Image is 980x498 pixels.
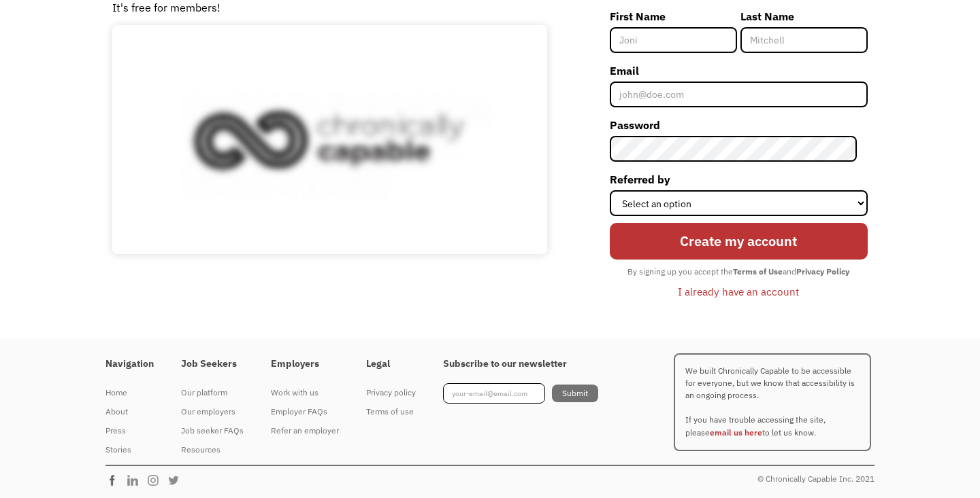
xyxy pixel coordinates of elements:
[678,283,799,300] div: I already have an account
[181,423,244,439] div: Job seeker FAQs
[621,263,856,281] div: By signing up you accept the and
[366,358,416,370] h4: Legal
[105,440,154,459] a: Stories
[271,383,339,402] a: Work with us
[167,474,187,487] img: Chronically Capable Twitter Page
[271,385,339,401] div: Work with us
[105,404,154,420] div: About
[610,60,868,82] label: Email
[105,402,154,421] a: About
[757,471,875,487] div: © Chronically Capable Inc. 2021
[610,5,868,303] form: Member-Signup-Form
[271,423,339,439] div: Refer an employer
[366,385,416,401] div: Privacy policy
[181,440,244,459] a: Resources
[181,385,244,401] div: Our platform
[610,114,868,136] label: Password
[610,5,737,27] label: First Name
[105,423,154,439] div: Press
[105,442,154,458] div: Stories
[105,385,154,401] div: Home
[271,421,339,440] a: Refer an employer
[610,168,868,190] label: Referred by
[126,474,146,487] img: Chronically Capable Linkedin Page
[181,442,244,458] div: Resources
[740,27,868,53] input: Mitchell
[181,383,244,402] a: Our platform
[366,383,416,402] a: Privacy policy
[105,383,154,402] a: Home
[181,358,244,370] h4: Job Seekers
[610,82,868,107] input: john@doe.com
[105,474,126,487] img: Chronically Capable Facebook Page
[271,358,339,370] h4: Employers
[610,223,868,259] input: Create my account
[146,474,167,487] img: Chronically Capable Instagram Page
[181,421,244,440] a: Job seeker FAQs
[271,402,339,421] a: Employer FAQs
[105,358,154,370] h4: Navigation
[443,358,598,370] h4: Subscribe to our newsletter
[443,383,598,404] form: Footer Newsletter
[740,5,868,27] label: Last Name
[181,402,244,421] a: Our employers
[181,404,244,420] div: Our employers
[271,404,339,420] div: Employer FAQs
[552,385,598,402] input: Submit
[443,383,545,404] input: your-email@email.com
[366,404,416,420] div: Terms of use
[366,402,416,421] a: Terms of use
[796,266,849,277] strong: Privacy Policy
[733,266,783,277] strong: Terms of Use
[674,353,871,451] p: We built Chronically Capable to be accessible for everyone, but we know that accessibility is an ...
[610,27,737,53] input: Joni
[668,280,809,303] a: I already have an account
[105,421,154,440] a: Press
[710,427,762,438] a: email us here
